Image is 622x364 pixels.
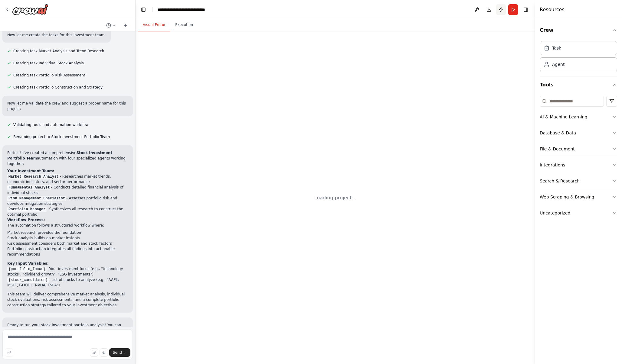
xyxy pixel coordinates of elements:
[540,6,565,13] h4: Resources
[7,292,128,308] p: This team will deliver comprehensive market analysis, individual stock evaluations, risk assessme...
[7,207,47,212] code: Portfolio Manager
[540,194,594,200] div: Web Scraping & Browsing
[13,61,84,66] span: Creating task Individual Stock Analysis
[13,134,110,139] span: Renaming project to Stock Investment Portfolio Team
[540,162,565,168] div: Integrations
[139,5,148,14] button: Hide left sidebar
[104,22,118,29] button: Switch to previous chat
[13,49,104,53] span: Creating task Market Analysis and Trend Research
[7,169,54,173] strong: Your Investment Team:
[540,146,575,152] div: File & Document
[7,266,128,277] li: - Your investment focus (e.g., "technology stocks", "dividend growth", "ESG investments")
[7,230,128,235] li: Market research provides the foundation
[7,261,49,266] strong: Key Input Variables:
[13,85,103,90] span: Creating task Portfolio Construction and Strategy
[12,4,48,15] img: Logo
[7,218,45,222] strong: Workflow Process:
[13,122,89,127] span: Validating tools and automation workflow
[7,185,51,190] code: Fundamental Analyst
[540,76,617,93] button: Tools
[7,150,128,166] p: Perfect! I've created a comprehensive automation with four specialized agents working together:
[540,114,587,120] div: AI & Machine Learning
[540,205,617,221] button: Uncategorized
[7,277,49,283] code: {stock_candidates}
[540,173,617,189] button: Search & Research
[90,348,98,357] button: Upload files
[7,246,128,257] li: Portfolio construction integrates all findings into actionable recommendations
[109,348,130,357] button: Send
[7,206,128,217] li: - Synthesizes all research to construct the optimal portfolio
[7,322,128,344] p: Ready to run your stock investment portfolio analysis! You can test it with examples like and .
[540,39,617,76] div: Crew
[7,196,66,201] code: Risk Management Specialist
[540,210,570,216] div: Uncategorized
[113,350,122,355] span: Send
[540,189,617,205] button: Web Scraping & Browsing
[7,174,128,185] li: - Researches market trends, economic indicators, and sector performance
[100,348,108,357] button: Click to speak your automation idea
[540,22,617,39] button: Crew
[7,32,106,38] p: Now let me create the tasks for this investment team:
[552,45,561,51] div: Task
[158,7,222,13] nav: breadcrumb
[7,241,128,246] li: Risk assessment considers both market and stock factors
[13,73,85,78] span: Creating task Portfolio Risk Assessment
[540,93,617,226] div: Tools
[540,141,617,157] button: File & Document
[7,235,128,241] li: Stock analysis builds on market insights
[138,19,170,31] button: Visual Editor
[5,348,13,357] button: Improve this prompt
[540,125,617,141] button: Database & Data
[7,223,128,228] p: The automation follows a structured workflow where:
[121,22,130,29] button: Start a new chat
[522,5,530,14] button: Hide right sidebar
[540,109,617,125] button: AI & Machine Learning
[7,174,60,179] code: Market Research Analyst
[540,178,580,184] div: Search & Research
[7,101,128,111] p: Now let me validate the crew and suggest a proper name for this project:
[7,185,128,195] li: - Conducts detailed financial analysis of individual stocks
[7,277,128,288] li: - List of stocks to analyze (e.g., "AAPL, MSFT, GOOGL, NVDA, TSLA")
[314,194,356,201] div: Loading project...
[552,61,565,67] div: Agent
[7,266,47,272] code: {portfolio_focus}
[170,19,198,31] button: Execution
[540,130,576,136] div: Database & Data
[7,195,128,206] li: - Assesses portfolio risk and develops mitigation strategies
[540,157,617,173] button: Integrations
